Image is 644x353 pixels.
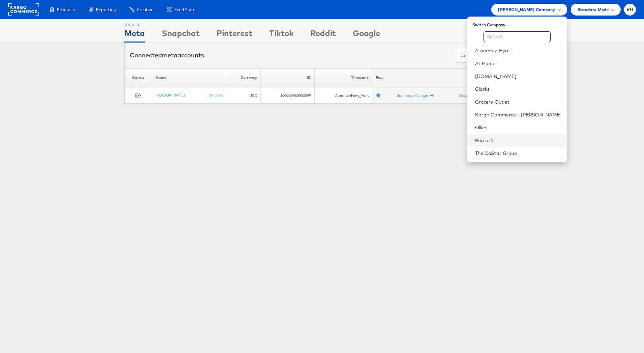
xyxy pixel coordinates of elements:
[57,6,75,13] span: Products
[475,150,562,157] a: The CoStar Group
[162,51,177,59] span: meta
[577,6,609,13] span: Standard Mode
[227,68,261,87] th: Currency
[456,48,514,63] button: ConnectmetaAccounts
[475,99,562,105] a: Grocery Outlet
[459,93,490,98] a: Graph Explorer
[130,51,204,60] div: Connected accounts
[269,27,294,43] div: Tiktok
[353,27,380,43] div: Google
[475,137,562,144] a: Primark
[475,47,562,54] a: Assembly-Hyatt
[261,87,314,104] td: 100266950083399
[124,27,145,43] div: Meta
[125,68,152,87] th: Status
[261,68,314,87] th: ID
[174,6,195,13] span: Feed Suite
[475,60,562,67] a: At Home
[207,92,223,98] a: (rename)
[484,31,551,42] input: Search
[498,6,555,13] span: [PERSON_NAME] Company
[314,87,372,104] td: America/New_York
[397,93,434,98] a: Business Manager
[314,68,372,87] th: Timezone
[475,86,562,92] a: Clarks
[475,73,562,80] a: [DOMAIN_NAME]
[311,27,336,43] div: Reddit
[472,19,567,28] div: Switch Company
[96,6,116,13] span: Reporting
[152,68,227,87] th: Name
[217,27,252,43] div: Pinterest
[155,92,185,98] a: [PERSON_NAME]
[475,111,562,118] a: Kargo Commerce - [PERSON_NAME]
[162,27,200,43] div: Snapchat
[137,6,153,13] span: Creative
[227,87,261,104] td: USD
[475,124,562,131] a: Ollies
[124,19,145,27] div: Showing
[627,7,634,12] span: RH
